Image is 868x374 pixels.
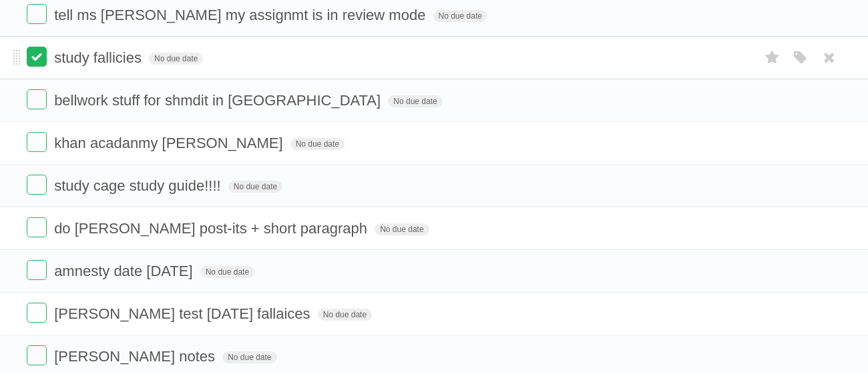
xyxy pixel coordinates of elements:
[200,266,254,278] span: No due date
[27,89,47,109] label: Done
[27,4,47,24] label: Done
[27,303,47,323] label: Done
[54,305,313,322] span: [PERSON_NAME] test [DATE] fallaices
[760,47,785,69] label: Star task
[149,53,203,65] span: No due date
[54,263,196,279] span: amnesty date [DATE]
[54,220,371,237] span: do [PERSON_NAME] post-its + short paragraph
[27,260,47,280] label: Done
[27,47,47,67] label: Done
[222,351,276,363] span: No due date
[27,217,47,237] label: Done
[54,7,429,23] span: tell ms [PERSON_NAME] my assignmt is in review mode
[318,309,372,321] span: No due date
[54,177,224,194] span: study cage study guide!!!!
[54,135,286,151] span: khan acadanmy [PERSON_NAME]
[54,49,145,66] span: study fallicies
[375,223,429,235] span: No due date
[27,175,47,195] label: Done
[228,181,282,193] span: No due date
[54,92,384,109] span: bellwork stuff for shmdit in [GEOGRAPHIC_DATA]
[388,95,442,107] span: No due date
[27,345,47,365] label: Done
[433,10,487,22] span: No due date
[54,348,218,365] span: [PERSON_NAME] notes
[27,132,47,152] label: Done
[290,138,345,150] span: No due date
